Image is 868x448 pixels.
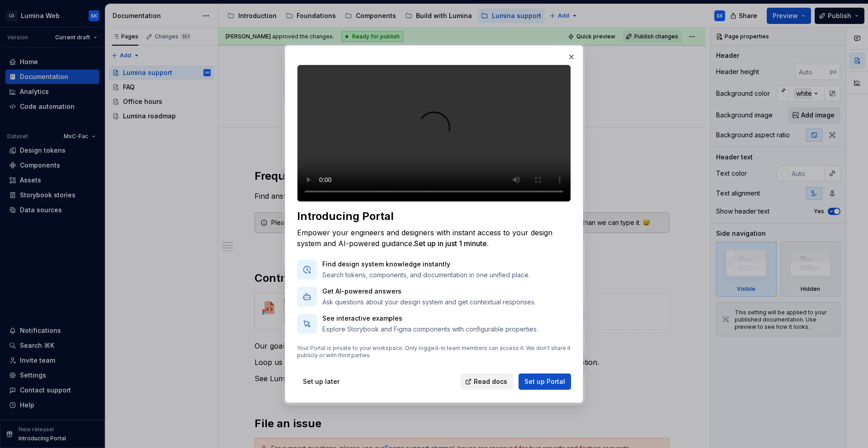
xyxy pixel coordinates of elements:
[461,373,513,390] a: Read docs
[297,373,345,390] button: Set up later
[519,373,571,390] button: Set up Portal
[297,345,571,359] p: Your Portal is private to your workspace. Only logged-in team members can access it. We don't sha...
[297,227,571,249] div: Empower your engineers and designers with instant access to your design system and AI-powered gui...
[322,271,530,280] p: Search tokens, components, and documentation in one unified place.
[322,325,538,334] p: Explore Storybook and Figma components with configurable properties.
[524,377,565,386] span: Set up Portal
[322,314,538,323] p: See interactive examples
[474,377,507,386] span: Read docs
[322,287,536,296] p: Get AI-powered answers
[322,260,530,269] p: Find design system knowledge instantly
[414,239,489,248] span: Set up in just 1 minute.
[322,298,536,307] p: Ask questions about your design system and get contextual responses.
[303,377,340,386] span: Set up later
[297,209,571,224] div: Introducing Portal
